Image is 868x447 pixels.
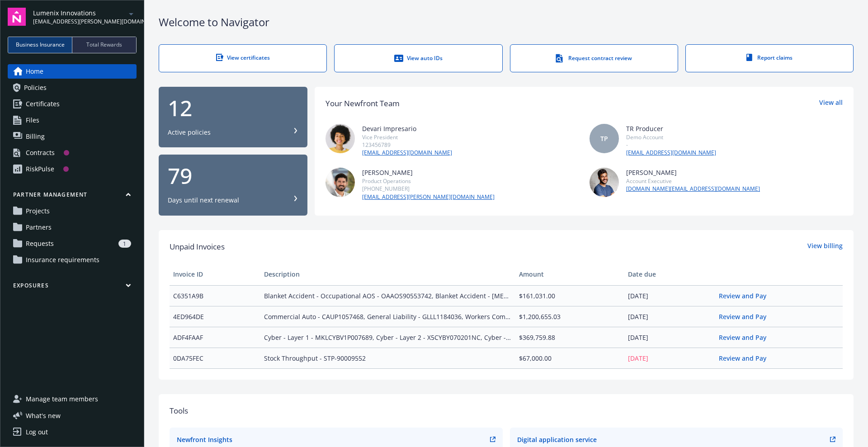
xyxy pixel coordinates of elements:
span: Partners [26,220,52,235]
button: Exposures [8,282,137,293]
div: Log out [26,425,48,439]
a: [EMAIL_ADDRESS][PERSON_NAME][DOMAIN_NAME] [362,193,495,201]
span: Total Rewards [86,41,122,49]
button: What's new [8,411,75,420]
th: Description [260,263,515,285]
td: [DATE] [624,327,715,348]
td: C6351A9B [170,285,260,306]
td: [DATE] [624,306,715,327]
td: ADF4FAAF [170,327,260,348]
span: Certificates [26,97,60,111]
a: Request contract review [510,44,678,72]
div: - [626,141,716,149]
a: Files [8,113,137,127]
a: Billing [8,129,137,144]
div: 79 [168,165,298,187]
span: Files [26,113,39,127]
td: $67,000.00 [515,348,624,368]
a: Contracts [8,146,137,160]
td: [DATE] [624,348,715,368]
div: Days until next renewal [168,196,239,205]
td: $161,031.00 [515,285,624,306]
div: [PERSON_NAME] [626,168,760,177]
div: Demo Account [626,133,716,141]
div: View certificates [177,54,308,61]
th: Amount [515,263,624,285]
a: Review and Pay [719,333,774,342]
span: Stock Throughput - STP-90009552 [264,353,511,363]
a: Review and Pay [719,354,774,362]
td: 0DA75FEC [170,348,260,368]
div: TR Producer [626,124,716,133]
a: View auto IDs [334,44,502,72]
div: Digital application service [517,435,597,444]
div: Active policies [168,128,211,137]
div: Report claims [704,54,835,61]
span: Cyber - Layer 1 - MKLCYBV1P007689, Cyber - Layer 2 - X5CYBY070201NC, Cyber - Layer 3 - CX3LPY0387... [264,333,511,342]
td: 4ED964DE [170,306,260,327]
div: 1 [118,240,131,248]
div: Account Executive [626,177,760,185]
span: [EMAIL_ADDRESS][PERSON_NAME][DOMAIN_NAME] [33,18,126,26]
div: Request contract review [528,54,660,63]
a: [EMAIL_ADDRESS][DOMAIN_NAME] [362,149,452,157]
th: Date due [624,263,715,285]
a: Insurance requirements [8,253,137,267]
button: 12Active policies [159,87,307,148]
td: $369,759.88 [515,327,624,348]
div: RiskPulse [26,162,54,176]
span: Insurance requirements [26,253,99,267]
span: Home [26,64,43,79]
img: navigator-logo.svg [8,8,26,26]
a: RiskPulse [8,162,137,176]
th: Invoice ID [170,263,260,285]
div: Newfront Insights [177,435,232,444]
div: 12 [168,97,298,119]
span: TP [600,134,608,143]
a: arrowDropDown [126,8,137,19]
div: Vice President [362,133,452,141]
span: Blanket Accident - Occupational AOS - OAAOS90553742, Blanket Accident - [MEDICAL_DATA] CA - OACA1... [264,291,511,301]
span: Billing [26,129,45,144]
a: Requests1 [8,236,137,251]
td: [DATE] [624,285,715,306]
a: Certificates [8,97,137,111]
span: Manage team members [26,392,98,406]
a: Partners [8,220,137,235]
button: Lumenix Innovations[EMAIL_ADDRESS][PERSON_NAME][DOMAIN_NAME]arrowDropDown [33,8,137,26]
a: Review and Pay [719,312,774,321]
td: $1,200,655.03 [515,306,624,327]
a: [EMAIL_ADDRESS][DOMAIN_NAME] [626,149,716,157]
img: photo [325,124,355,153]
span: Projects [26,204,50,218]
button: Partner management [8,191,137,202]
div: Devari Impresario [362,124,452,133]
span: Lumenix Innovations [33,8,126,18]
a: View certificates [159,44,327,72]
button: 79Days until next renewal [159,155,307,216]
img: photo [590,168,619,197]
span: Policies [24,80,47,95]
a: Review and Pay [719,292,774,300]
div: Product Operations [362,177,495,185]
div: Your Newfront Team [325,98,400,109]
a: Projects [8,204,137,218]
span: Requests [26,236,54,251]
span: Commercial Auto - CAUP1057468, General Liability - GLLL1184036, Workers Compensation - VL0553739-... [264,312,511,321]
span: Business Insurance [16,41,65,49]
div: View auto IDs [353,54,484,63]
img: photo [325,168,355,197]
span: Unpaid Invoices [170,241,225,253]
a: Policies [8,80,137,95]
div: [PHONE_NUMBER] [362,185,495,193]
a: View all [819,98,843,109]
span: What ' s new [26,411,61,420]
div: Contracts [26,146,55,160]
a: View billing [807,241,843,253]
div: Tools [170,405,843,417]
div: 123456789 [362,141,452,149]
div: [PERSON_NAME] [362,168,495,177]
div: Welcome to Navigator [159,14,854,30]
a: Home [8,64,137,79]
a: [DOMAIN_NAME][EMAIL_ADDRESS][DOMAIN_NAME] [626,185,760,193]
